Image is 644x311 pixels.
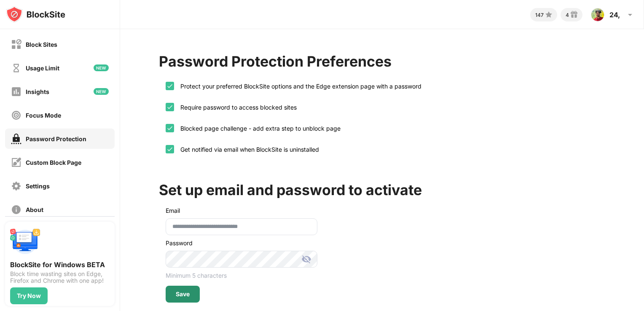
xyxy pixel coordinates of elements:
[11,110,21,121] img: focus-off.svg
[26,159,81,166] div: Custom Block Page
[569,10,579,20] img: reward-small.svg
[26,135,86,142] div: Password Protection
[159,181,422,198] div: Set up email and password to activate
[26,112,61,119] div: Focus Mode
[166,83,173,89] img: check.svg
[94,64,109,71] img: new-icon.svg
[11,157,21,168] img: customize-block-page-off.svg
[11,204,21,215] img: about-off.svg
[166,207,180,214] div: Email
[10,271,110,284] div: Block time wasting sites on Edge, Firefox and Chrome with one app!
[166,272,317,279] div: Minimum 5 characters
[26,206,43,213] div: About
[11,134,21,144] img: password-protection-on.svg
[6,6,65,23] img: logo-blocksite.svg
[11,39,21,50] img: block-off.svg
[26,182,50,190] div: Settings
[26,88,49,95] div: Insights
[176,291,190,298] div: Save
[591,8,604,21] img: ACg8ocICRdubxrBy-2b5tTHNWJ3V91bzzjmpkWs9qDElmwKjsh5hKt3w=s96-c
[166,125,173,131] img: check.svg
[174,125,341,132] div: Blocked page challenge - add extra step to unblock page
[11,63,21,73] img: time-usage-off.svg
[11,86,21,97] img: insights-off.svg
[174,104,297,111] div: Require password to access blocked sites
[159,53,392,70] div: Password Protection Preferences
[166,146,173,153] img: check.svg
[174,83,421,90] div: Protect your preferred BlockSite options and the Edge extension page with a password
[26,64,59,72] div: Usage Limit
[174,146,319,153] div: Get notified via email when BlockSite is uninstalled
[166,104,173,110] img: check.svg
[94,88,109,95] img: new-icon.svg
[166,239,317,247] div: Password
[26,41,57,48] div: Block Sites
[17,292,41,299] div: Try Now
[11,181,21,191] img: settings-off.svg
[10,260,110,269] div: BlockSite for Windows BETA
[566,12,569,18] div: 4
[609,11,620,19] div: 24,
[544,10,554,20] img: points-small.svg
[535,12,544,18] div: 147
[10,227,40,257] img: push-desktop.svg
[301,254,311,264] img: hide-password.svg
